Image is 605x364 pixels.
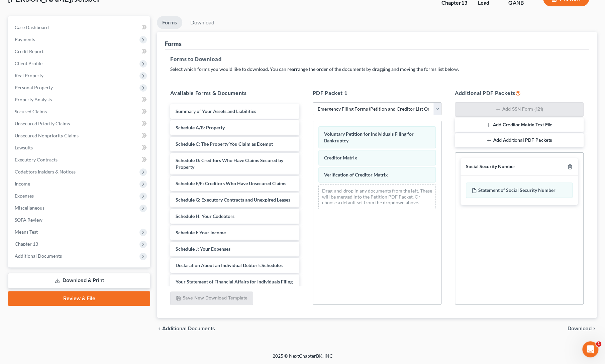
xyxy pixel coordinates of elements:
[15,73,43,78] span: Real Property
[176,125,225,130] span: Schedule A/B: Property
[15,24,49,30] span: Case Dashboard
[176,246,230,252] span: Schedule J: Your Expenses
[9,142,150,154] a: Lawsuits
[15,193,34,199] span: Expenses
[15,145,33,150] span: Lawsuits
[582,341,598,357] iframe: Intercom live chat
[9,130,150,142] a: Unsecured Nonpriority Claims
[9,94,150,106] a: Property Analysis
[15,169,76,174] span: Codebtors Insiders & Notices
[15,121,70,126] span: Unsecured Priority Claims
[165,40,182,48] div: Forms
[15,109,47,114] span: Secured Claims
[9,154,150,166] a: Executory Contracts
[157,326,215,331] a: chevron_left Additional Documents
[324,155,357,160] span: Creditor Matrix
[568,326,592,331] span: Download
[170,291,253,306] button: Save New Download Template
[15,36,35,42] span: Payments
[15,60,42,66] span: Client Profile
[9,21,150,33] a: Case Dashboard
[455,102,584,117] button: Add SSN Form (121)
[176,213,234,219] span: Schedule H: Your Codebtors
[9,118,150,130] a: Unsecured Priority Claims
[592,326,597,331] i: chevron_right
[15,205,44,211] span: Miscellaneous
[162,326,215,331] span: Additional Documents
[157,326,162,331] i: chevron_left
[170,89,299,97] h5: Available Forms & Documents
[318,184,436,209] div: Drag-and-drop in any documents from the left. These will be merged into the Petition PDF Packet. ...
[15,133,79,138] span: Unsecured Nonpriority Claims
[176,262,283,268] span: Declaration About an Individual Debtor's Schedules
[15,253,62,259] span: Additional Documents
[313,89,441,97] h5: PDF Packet 1
[176,108,256,114] span: Summary of Your Assets and Liabilities
[15,181,30,187] span: Income
[170,55,584,63] h5: Forms to Download
[176,197,290,203] span: Schedule G: Executory Contracts and Unexpired Leases
[8,273,150,288] a: Download & Print
[324,172,388,177] span: Verification of Creditor Matrix
[8,291,150,306] a: Review & File
[15,48,43,54] span: Credit Report
[596,341,601,347] span: 1
[176,180,286,186] span: Schedule E/F: Creditors Who Have Unsecured Claims
[15,229,38,235] span: Means Test
[176,157,283,170] span: Schedule D: Creditors Who Have Claims Secured by Property
[568,326,597,331] button: Download chevron_right
[157,16,182,29] a: Forms
[170,66,584,73] p: Select which forms you would like to download. You can rearrange the order of the documents by dr...
[15,241,38,247] span: Chapter 13
[324,131,414,143] span: Voluntary Petition for Individuals Filing for Bankruptcy
[15,85,53,90] span: Personal Property
[466,183,573,198] div: Statement of Social Security Number
[15,217,42,223] span: SOFA Review
[455,133,584,147] button: Add Additional PDF Packets
[455,89,584,97] h5: Additional PDF Packets
[466,163,515,170] div: Social Security Number
[455,118,584,132] button: Add Creditor Matrix Text File
[176,279,293,291] span: Your Statement of Financial Affairs for Individuals Filing for Bankruptcy
[9,214,150,226] a: SOFA Review
[185,16,220,29] a: Download
[176,141,273,147] span: Schedule C: The Property You Claim as Exempt
[9,45,150,57] a: Credit Report
[176,230,226,235] span: Schedule I: Your Income
[9,106,150,118] a: Secured Claims
[15,97,52,102] span: Property Analysis
[15,157,58,162] span: Executory Contracts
